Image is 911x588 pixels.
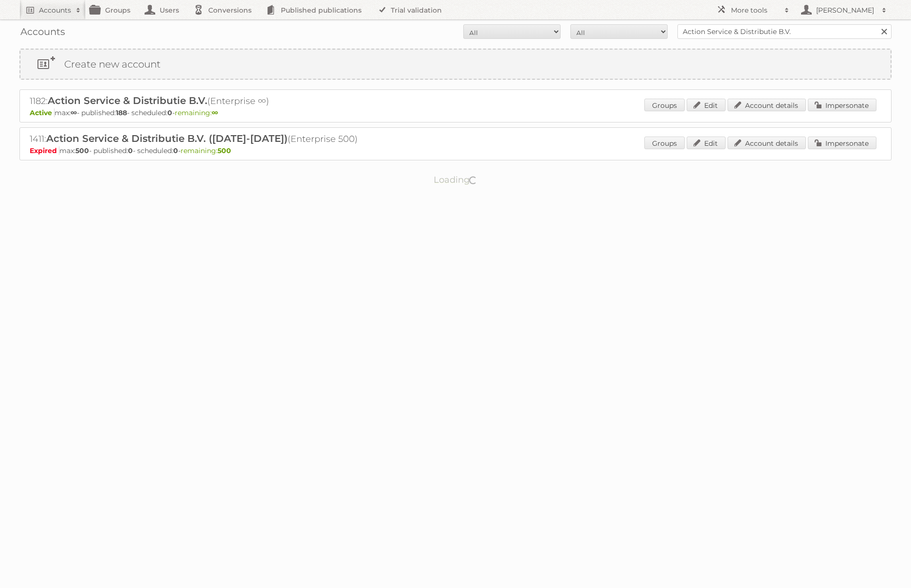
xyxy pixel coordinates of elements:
p: Loading [403,170,509,190]
a: Account details [728,99,806,111]
span: Active [30,108,55,117]
strong: 0 [167,108,172,117]
a: Create new account [20,50,891,79]
a: Groups [644,99,685,111]
strong: 0 [128,146,133,155]
a: Impersonate [808,99,876,111]
h2: Accounts [39,5,71,15]
a: Impersonate [808,137,876,149]
span: Action Service & Distributie B.V. [48,95,207,106]
p: max: - published: - scheduled: - [30,146,881,155]
a: Account details [728,137,806,149]
h2: [PERSON_NAME] [814,5,877,15]
span: Expired [30,146,59,155]
span: Action Service & Distributie B.V. ([DATE]-[DATE]) [46,133,288,144]
a: Groups [644,137,685,149]
h2: 1411: (Enterprise 500) [30,133,370,145]
h2: 1182: (Enterprise ∞) [30,95,370,107]
span: remaining: [181,146,231,155]
a: Edit [687,99,726,111]
strong: 188 [116,108,127,117]
strong: 500 [218,146,231,155]
strong: ∞ [212,108,218,117]
span: remaining: [175,108,218,117]
a: Edit [687,137,726,149]
strong: ∞ [71,108,77,117]
p: max: - published: - scheduled: - [30,108,881,117]
strong: 0 [173,146,178,155]
h2: More tools [731,5,780,15]
strong: 500 [75,146,89,155]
